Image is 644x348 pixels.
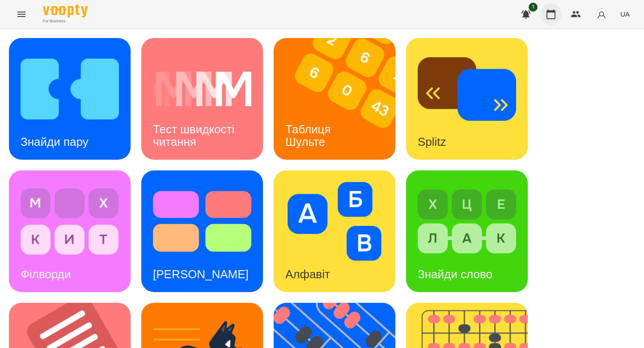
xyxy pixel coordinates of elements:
[617,6,633,22] button: UA
[21,135,89,149] h3: Знайди пару
[274,170,395,292] a: АлфавітАлфавіт
[406,38,528,160] a: SplitzSplitz
[153,123,237,148] h3: Тест швидкості читання
[21,50,119,128] img: Знайди пару
[21,267,71,281] h3: Філворди
[141,170,263,292] a: Тест Струпа[PERSON_NAME]
[285,267,330,281] h3: Алфавіт
[153,50,251,128] img: Тест швидкості читання
[141,38,263,160] a: Тест швидкості читанняТест швидкості читання
[406,170,528,292] a: Знайди словоЗнайди слово
[418,182,516,261] img: Знайди слово
[620,9,630,19] span: UA
[21,182,119,261] img: Філворди
[9,170,131,292] a: ФілвордиФілворди
[274,38,407,160] img: Таблиця Шульте
[285,182,384,261] img: Алфавіт
[274,38,395,160] a: Таблиця ШультеТаблиця Шульте
[9,38,131,160] a: Знайди паруЗнайди пару
[418,50,516,128] img: Splitz
[43,4,88,17] img: Voopty Logo
[153,267,249,281] h3: [PERSON_NAME]
[153,182,251,261] img: Тест Струпа
[418,135,446,149] h3: Splitz
[43,18,88,24] span: For Business
[529,3,538,12] span: 1
[11,4,32,25] button: Menu
[418,267,492,281] h3: Знайди слово
[285,123,334,148] h3: Таблиця Шульте
[595,8,608,21] img: avatar_s.png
